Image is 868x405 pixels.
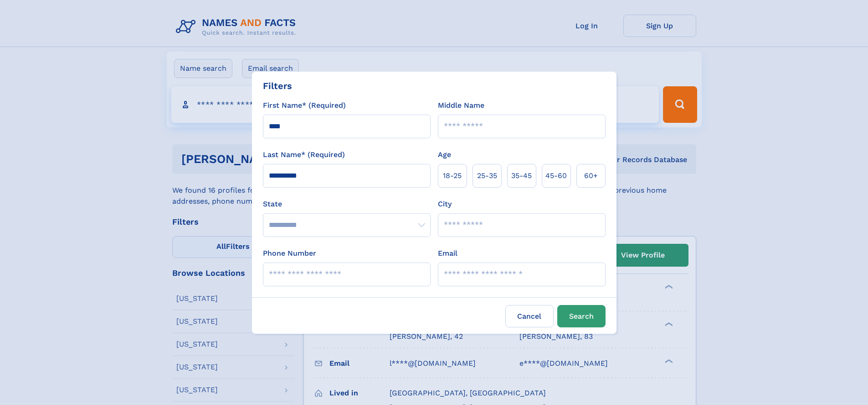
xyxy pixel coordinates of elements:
[263,248,316,259] label: Phone Number
[584,170,598,181] span: 60+
[438,248,457,259] label: Email
[477,170,497,181] span: 25‑35
[438,149,451,160] label: Age
[263,149,345,160] label: Last Name* (Required)
[557,305,606,327] button: Search
[438,199,452,210] label: City
[438,100,484,111] label: Middle Name
[505,305,554,327] label: Cancel
[511,170,532,181] span: 35‑45
[263,100,346,111] label: First Name* (Required)
[263,199,431,210] label: State
[545,170,567,181] span: 45‑60
[443,170,462,181] span: 18‑25
[263,79,292,93] div: Filters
